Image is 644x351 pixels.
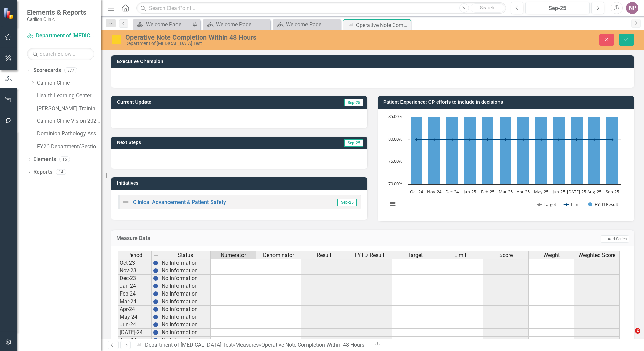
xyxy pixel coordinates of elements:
[463,189,476,195] text: Jan-25
[111,34,122,45] img: Caution
[160,313,211,321] td: No Information
[275,20,339,29] a: Welcome Page
[553,51,565,185] path: Jun-25, 99.75308642. FYTD Result.
[504,138,507,141] path: Mar-25, 80. Limit.
[517,50,529,185] path: Apr-25, 100. FYTD Result.
[593,138,596,141] path: Aug-25, 80. Limit.
[571,51,583,185] path: Jul-25, 99.77375566. FYTD Result.
[153,322,158,327] img: BgCOk07PiH71IgAAAABJRU5ErkJggg==
[537,201,557,207] button: Show Target
[344,139,363,147] span: Sep-25
[153,299,158,304] img: BgCOk07PiH71IgAAAABJRU5ErkJggg==
[543,252,560,258] span: Weight
[446,50,458,185] path: Dec-24, 100. FYTD Result.
[160,259,211,267] td: No Information
[464,50,476,185] path: Jan-25, 100. FYTD Result.
[118,259,152,267] td: Oct-23
[37,105,101,113] a: [PERSON_NAME] Training Scorecard 8/23
[118,321,152,329] td: Jun-24
[64,68,77,73] div: 377
[178,252,193,258] span: Status
[388,181,402,187] text: 70.00%
[454,252,466,258] span: Limit
[27,32,94,40] a: Department of [MEDICAL_DATA] Test
[587,189,601,195] text: Aug-25
[388,113,402,119] text: 85.00%
[528,4,587,12] div: Sep-25
[606,51,618,185] path: Sep-25, 99.80879541. FYTD Result.
[135,341,367,349] div: » »
[27,8,86,16] span: Elements & Reports
[118,337,152,344] td: Aug-24
[153,330,158,335] img: BgCOk07PiH71IgAAAABJRU5ErkJggg==
[33,168,52,176] a: Reports
[118,298,152,306] td: Mar-24
[37,92,101,100] a: Health Learning Center
[118,275,152,282] td: Dec-23
[160,267,211,275] td: No Information
[118,282,152,290] td: Jan-24
[221,252,246,258] span: Numerator
[383,100,631,105] h3: Patient Experience: CP efforts to include in decisions
[499,252,513,258] span: Score
[160,298,211,306] td: No Information
[388,199,397,209] button: View chart menu, Chart
[486,138,489,141] path: Feb-25, 80. Limit.
[27,16,86,22] small: Carilion Clinic
[160,290,211,298] td: No Information
[153,253,159,258] img: 8DAGhfEEPCf229AAAAAElFTkSuQmCC
[125,41,404,46] div: Department of [MEDICAL_DATA] Test
[578,252,615,258] span: Weighted Score
[160,337,211,344] td: No Information
[117,100,271,105] h3: Current Update
[133,199,226,205] a: Clinical Advancement & Patient Safety
[33,156,56,163] a: Elements
[118,306,152,313] td: Apr-24
[356,21,409,29] div: Operative Note Completion Within 48 Hours
[261,342,364,348] div: Operative Note Completion Within 48 Hours
[522,138,525,141] path: Apr-25, 80. Limit.
[160,306,211,313] td: No Information
[384,114,627,214] div: Chart. Highcharts interactive chart.
[428,50,441,185] path: Nov-24, 100. FYTD Result.
[535,51,547,185] path: May-25, 99.71830986. FYTD Result.
[117,59,631,64] h3: Executive Champion
[263,252,294,258] span: Denominator
[481,189,494,195] text: Feb-25
[482,50,494,185] path: Feb-25, 100. FYTD Result.
[3,8,15,19] img: ClearPoint Strategy
[552,189,565,195] text: Jun-25
[575,138,578,141] path: Jul-25, 80. Limit.
[635,328,640,334] span: 2
[153,276,158,281] img: BgCOk07PiH71IgAAAABJRU5ErkJggg==
[160,282,211,290] td: No Information
[153,314,158,320] img: BgCOk07PiH71IgAAAABJRU5ErkJggg==
[384,114,624,214] svg: Interactive chart
[433,138,436,141] path: Nov-24, 80. Limit.
[153,338,158,343] img: BgCOk07PiH71IgAAAABJRU5ErkJggg==
[160,329,211,337] td: No Information
[125,34,404,41] div: Operative Note Completion Within 48 Hours
[160,321,211,329] td: No Information
[160,275,211,282] td: No Information
[451,138,454,141] path: Dec-24, 80. Limit.
[37,117,101,125] a: Carilion Clinic Vision 2025 (Full Version)
[117,140,251,145] h3: Next Steps
[621,328,637,344] iframe: Intercom live chat
[411,50,423,185] path: Oct-24, 100. FYTD Result.
[498,189,513,195] text: Mar-25
[27,48,94,60] input: Search Below...
[235,342,259,348] a: Measures
[153,283,158,289] img: BgCOk07PiH71IgAAAABJRU5ErkJggg==
[127,252,142,258] span: Period
[337,199,357,206] span: Sep-25
[286,20,339,29] div: Welcome Page
[410,189,423,195] text: Oct-24
[534,189,548,195] text: May-25
[415,138,418,141] path: Oct-24, 80. Limit.
[344,99,363,106] span: Sep-25
[122,198,130,206] img: Not Defined
[427,189,442,195] text: Nov-24
[153,260,158,266] img: BgCOk07PiH71IgAAAABJRU5ErkJggg==
[116,235,395,241] h3: Measure Data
